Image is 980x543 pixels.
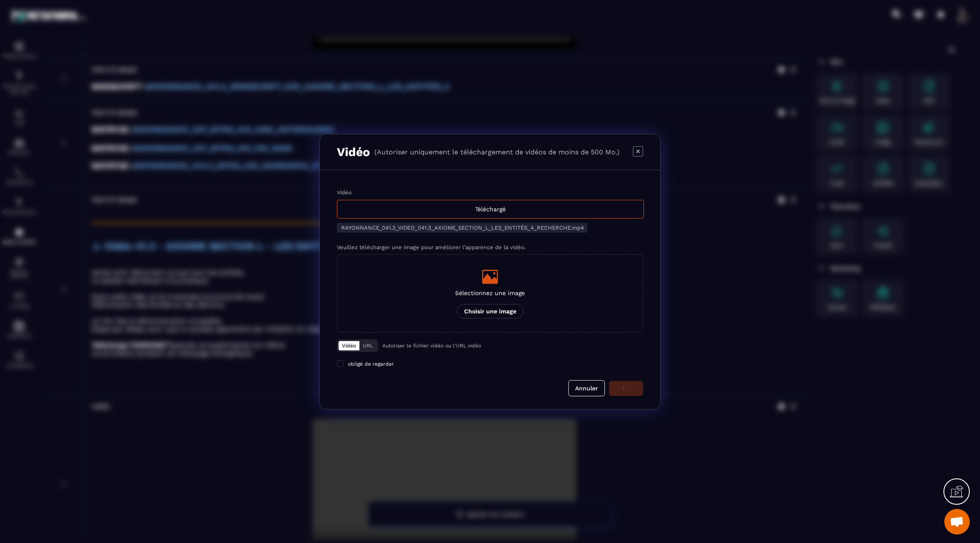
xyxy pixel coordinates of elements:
button: Vidéo [339,341,359,350]
p: (Autoriser uniquement le téléchargement de vidéos de moins de 500 Mo.) [374,148,620,156]
button: URL [359,341,376,350]
p: Autoriser le fichier vidéo ou l'URL vidéo [382,343,481,349]
span: obligé de regarder [348,361,394,367]
span: RAYONNANCE_041.3_VIDEO_041.3_AXIOME_SECTION_L_LES_ENTITÉS_4_RECHERCHE.mp4 [341,225,584,231]
p: Sélectionnez une image [455,290,525,296]
button: Annuler [568,380,605,396]
div: Ouvrir le chat [944,509,970,534]
label: Veuillez télécharger une image pour améliorer l’apparence de la vidéo. [337,244,526,250]
label: Vidéo [337,189,352,196]
p: Choisir une image [457,304,524,318]
div: Téléchargé [337,200,644,219]
h3: Vidéo [337,145,370,159]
